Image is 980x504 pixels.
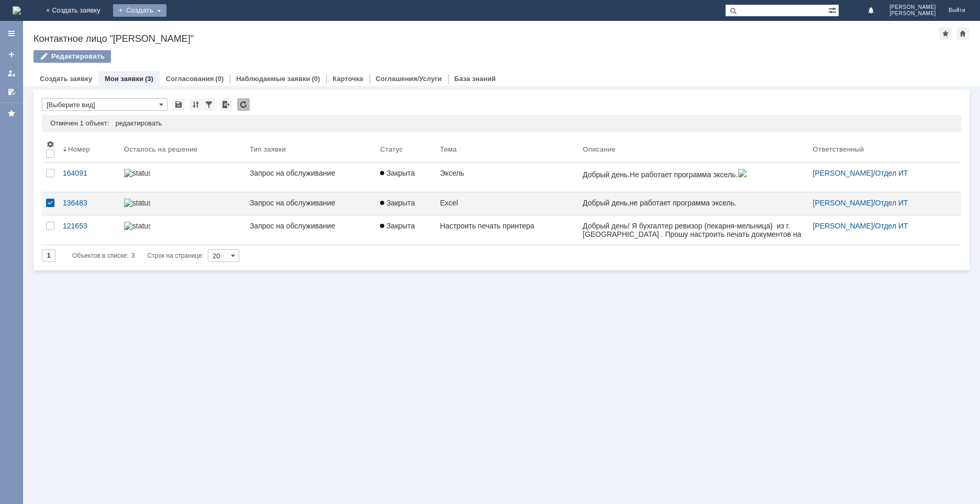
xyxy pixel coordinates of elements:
img: statusbar-100 (1).png [124,199,150,207]
span: Закрыта [380,199,415,207]
a: 164091 [59,163,120,192]
th: Номер [59,136,120,163]
span: Настройки [46,140,54,148]
th: Осталось на решение [120,136,246,163]
a: Наблюдаемые заявки [236,75,310,83]
a: Отдел ИТ [875,169,908,177]
a: Эксель [436,163,579,192]
div: Тип заявки [250,145,286,153]
span: Закрыта [380,222,415,230]
a: Закрыта [376,215,436,245]
a: [PERSON_NAME] [813,169,873,177]
a: Создать заявку [3,46,20,63]
div: / [813,222,949,230]
a: 136483 [59,192,120,215]
div: Отмечен 1 объект: [50,119,109,128]
div: Сортировка... [190,98,202,111]
span: Закрыта [380,169,415,177]
span: [PERSON_NAME] [889,4,936,10]
div: Сохранить вид [172,98,185,111]
div: Обновлять список [237,98,250,111]
a: statusbar-100 (1).png [120,192,246,215]
a: Карточка [332,75,363,83]
div: / [813,199,949,207]
a: Запрос на обслуживание [246,163,376,192]
div: Ответственный [813,145,864,153]
a: 121653 [59,215,120,245]
a: Настроить печать принтера [436,215,579,245]
div: Запрос на обслуживание [250,222,372,230]
div: (3) [145,75,153,83]
th: Тема [436,136,579,163]
a: Перейти на домашнюю страницу [13,6,21,15]
a: statusbar-100 (1).png [120,215,246,245]
a: Excel [436,192,579,215]
th: Статус [376,136,436,163]
img: logo [13,6,21,15]
a: Закрыта [376,163,436,192]
span: Объектов в списке: [72,252,128,259]
a: Создать заявку [40,75,92,83]
a: Согласования [166,75,214,83]
div: Осталось на решение [124,145,198,153]
a: База знаний [454,75,496,83]
div: Экспорт списка [220,98,232,111]
div: Запрос на обслуживание [250,199,372,207]
div: Описание [583,145,616,153]
div: 121653 [63,222,116,230]
div: Тема [440,145,457,153]
div: редактировать [115,119,162,128]
div: 164091 [63,169,116,177]
div: 136483 [63,199,116,207]
div: Статус [380,145,403,153]
div: / [813,169,949,177]
a: Соглашения/Услуги [376,75,442,83]
img: statusbar-100 (1).png [124,169,150,177]
a: Мои заявки [3,65,20,82]
img: statusbar-100 (1).png [124,222,150,230]
a: Запрос на обслуживание [246,215,376,245]
span: [PHONE_NUMBER]. [130,17,198,25]
div: Запрос на обслуживание [250,169,372,177]
div: Контактное лицо "[PERSON_NAME]" [34,33,939,44]
a: Мои согласования [3,84,20,100]
div: Сделать домашней страницей [956,27,969,40]
div: Номер [68,145,90,153]
th: Ответственный [809,136,953,163]
a: Отдел ИТ [875,199,908,207]
div: (0) [215,75,224,83]
span: [PERSON_NAME] [889,10,936,17]
div: Настроить печать принтера [440,222,575,230]
div: Добавить в избранное [939,27,952,40]
a: Мои заявки [105,75,143,83]
span: Расширенный поиск [828,5,839,15]
div: 3 [131,249,135,262]
th: Тип заявки [246,136,376,163]
a: Закрыта [376,192,436,215]
div: Создать [113,4,166,17]
div: (0) [311,75,320,83]
div: Фильтрация... [203,98,215,111]
i: Строк на странице: [72,249,204,262]
div: Эксель [440,169,575,177]
a: Запрос на обслуживание [246,192,376,215]
a: [PERSON_NAME] [813,222,873,230]
div: Excel [440,199,575,207]
a: Отдел ИТ [875,222,908,230]
a: statusbar-100 (1).png [120,163,246,192]
a: [PERSON_NAME] [813,199,873,207]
